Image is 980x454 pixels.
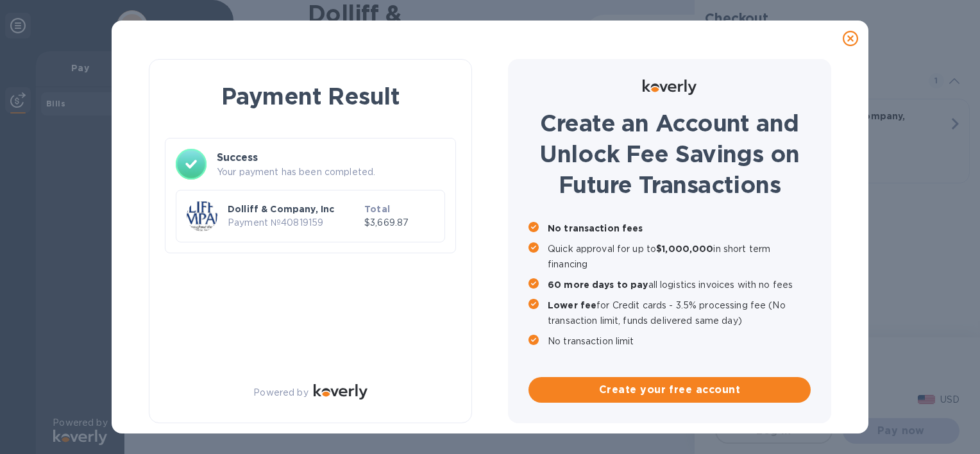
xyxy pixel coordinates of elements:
[548,223,643,233] b: No transaction fees
[253,386,308,399] p: Powered by
[364,204,390,214] b: Total
[217,150,445,165] h3: Success
[528,377,811,403] button: Create your free account
[228,203,359,215] p: Dolliff & Company, Inc
[548,300,596,310] b: Lower fee
[548,298,811,328] p: for Credit cards - 3.5% processing fee (No transaction limit, funds delivered same day)
[314,384,367,399] img: Logo
[539,382,800,398] span: Create your free account
[170,80,451,112] h1: Payment Result
[528,108,811,200] h1: Create an Account and Unlock Fee Savings on Future Transactions
[228,216,359,230] p: Payment № 40819159
[364,216,434,230] p: $3,669.87
[217,165,445,179] p: Your payment has been completed.
[548,280,648,290] b: 60 more days to pay
[548,241,811,272] p: Quick approval for up to in short term financing
[643,80,697,95] img: Logo
[548,333,811,349] p: No transaction limit
[548,277,811,292] p: all logistics invoices with no fees
[656,244,713,254] b: $1,000,000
